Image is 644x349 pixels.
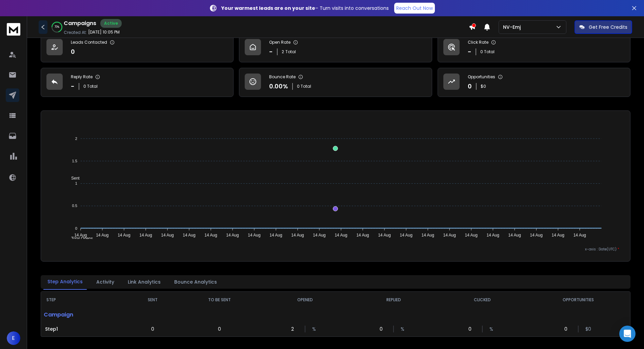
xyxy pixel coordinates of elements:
tspan: 0.5 [72,204,77,208]
p: NV-Emj [503,24,523,30]
tspan: 14 Aug [96,233,109,238]
tspan: 14 Aug [378,233,391,238]
div: Open Intercom Messenger [619,326,636,342]
p: Step 1 [45,326,123,332]
th: CLICKED [438,292,526,308]
tspan: 0 [75,226,77,230]
tspan: 2 [75,137,77,141]
a: Leads Contacted0 [41,33,234,62]
th: OPPORTUNITIES [526,292,630,308]
tspan: 14 Aug [422,233,434,238]
p: Get Free Credits [589,24,627,30]
span: 2 [282,49,284,55]
tspan: 14 Aug [291,233,304,238]
button: E [7,331,20,345]
p: 0 [380,326,386,332]
button: Activity [92,274,118,289]
div: Active [100,19,122,28]
tspan: 14 Aug [400,233,412,238]
th: TO BE SENT [178,292,261,308]
p: - [468,47,471,57]
tspan: 14 Aug [313,233,326,238]
p: 0.00 % [269,82,288,91]
p: x-axis : Date(UTC) [52,247,619,252]
p: 0 [151,326,154,332]
h1: Campaigns [64,19,96,27]
button: Link Analytics [124,274,165,289]
p: – Turn visits into conversations [221,5,389,12]
p: 0 Total [83,84,98,89]
p: % [312,326,319,332]
p: 70 % [55,25,59,29]
th: REPLIED [349,292,438,308]
tspan: 14 Aug [357,233,369,238]
button: Bounce Analytics [170,274,221,289]
tspan: 14 Aug [226,233,239,238]
p: 0 [218,326,221,332]
span: Total Opens [66,236,93,241]
p: Reach Out Now [396,5,433,12]
button: Step Analytics [43,274,87,290]
p: Bounce Rate [269,74,296,80]
tspan: 14 Aug [487,233,499,238]
a: Open Rate-2Total [239,33,432,62]
tspan: 14 Aug [465,233,478,238]
p: % [401,326,407,332]
p: 0 [564,326,571,332]
p: % [489,326,496,332]
tspan: 14 Aug [161,233,174,238]
p: 0 [468,82,472,91]
p: Leads Contacted [71,40,107,45]
p: 0 [468,326,475,332]
tspan: 14 Aug [248,233,261,238]
p: $ 0 [585,326,592,332]
th: OPENED [261,292,349,308]
p: Click Rate [468,40,488,45]
p: 0 [71,47,75,57]
tspan: 14 Aug [552,233,564,238]
tspan: 1 [75,181,77,185]
tspan: 14 Aug [573,233,586,238]
a: Reply Rate-0 Total [41,68,234,97]
p: Open Rate [269,40,290,45]
span: Sent [66,176,80,181]
span: Total [285,49,296,55]
tspan: 14 Aug [205,233,217,238]
a: Reach Out Now [394,3,435,14]
tspan: 14 Aug [270,233,282,238]
img: logo [7,23,20,36]
p: - [269,47,273,57]
p: 0 Total [480,49,495,55]
a: Opportunities0$0 [438,68,630,97]
p: Reply Rate [71,74,93,80]
p: [DATE] 10:05 PM [88,29,120,35]
tspan: 14 Aug [183,233,196,238]
tspan: 14 Aug [508,233,521,238]
tspan: 14 Aug [443,233,456,238]
tspan: 14 Aug [140,233,152,238]
p: Created At: [64,30,87,35]
p: Opportunities [468,74,495,80]
button: Get Free Credits [575,20,632,34]
p: - [71,82,75,91]
tspan: 1.5 [72,159,77,163]
a: Bounce Rate0.00%0 Total [239,68,432,97]
a: Click Rate-0 Total [438,33,630,62]
tspan: 14 Aug [530,233,543,238]
p: Campaign [41,308,127,322]
p: $ 0 [481,84,486,89]
tspan: 14 Aug [335,233,347,238]
tspan: 14 Aug [118,233,130,238]
p: 2 [291,326,298,332]
tspan: 14 Aug [74,233,87,238]
th: SENT [127,292,178,308]
strong: Your warmest leads are on your site [221,5,315,12]
th: STEP [41,292,127,308]
p: 0 Total [297,84,311,89]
